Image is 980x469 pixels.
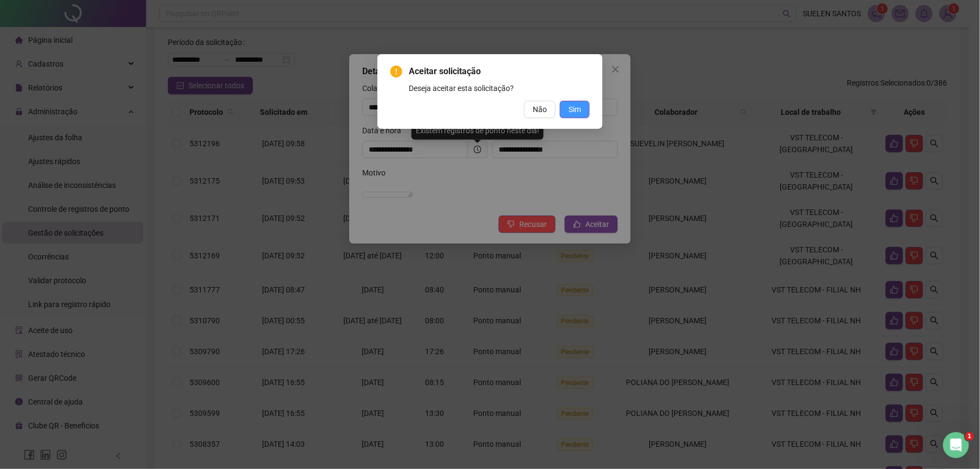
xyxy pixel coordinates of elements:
[409,82,590,94] div: Deseja aceitar esta solicitação?
[560,101,590,118] button: Sim
[569,103,581,115] span: Sim
[524,101,556,118] button: Não
[965,432,974,441] span: 1
[943,432,969,458] iframe: Intercom live chat
[409,65,590,78] span: Aceitar solicitação
[533,103,547,115] span: Não
[390,66,402,77] span: exclamation-circle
